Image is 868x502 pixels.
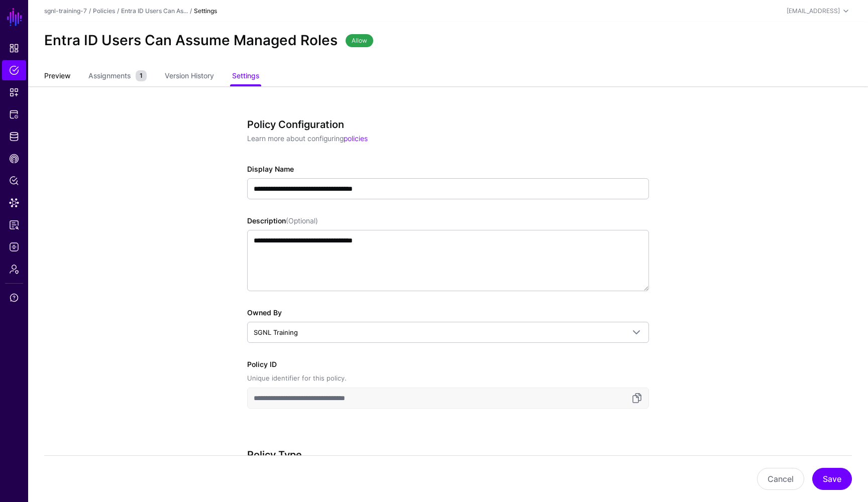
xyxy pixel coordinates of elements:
[757,468,804,490] button: Cancel
[87,7,93,16] div: /
[247,133,641,144] p: Learn more about configuring
[787,7,840,16] div: [EMAIL_ADDRESS]
[247,449,641,461] h3: Policy Type
[9,132,19,142] span: Identity Data Fabric
[88,67,147,86] a: Assignments1
[2,149,26,169] a: CAEP Hub
[44,67,70,86] a: Preview
[247,164,294,174] label: Display Name
[232,67,259,86] a: Settings
[194,7,217,15] strong: Settings
[9,154,19,164] span: CAEP Hub
[2,193,26,213] a: Data Lens
[188,7,194,16] div: /
[812,468,852,490] button: Save
[2,215,26,235] a: Access Reporting
[2,104,26,124] a: Protected Systems
[2,60,26,80] a: Policies
[86,70,133,81] span: Assignments
[9,220,19,230] span: Access Reporting
[2,171,26,191] a: Policy Lens
[6,6,23,28] a: SGNL
[9,293,19,303] span: Support
[9,198,19,208] span: Data Lens
[9,264,19,274] span: Admin
[44,32,338,49] h2: Entra ID Users Can Assume Managed Roles
[2,237,26,257] a: Logs
[2,127,26,147] a: Identity Data Fabric
[165,67,214,86] a: Version History
[247,373,347,384] div: Unique identifier for this policy.
[247,359,347,384] label: Policy ID
[136,70,147,81] small: 1
[247,215,318,226] label: Description
[115,7,121,16] div: /
[286,216,318,225] span: (Optional)
[346,34,373,47] span: Allow
[9,109,19,119] span: Protected Systems
[344,134,368,143] a: policies
[9,65,19,75] span: Policies
[121,7,188,15] a: Entra ID Users Can As...
[9,87,19,97] span: Snippets
[44,7,87,15] a: sgnl-training-7
[2,259,26,279] a: Admin
[254,328,298,336] span: SGNL Training
[2,82,26,102] a: Snippets
[2,38,26,58] a: Dashboard
[247,307,282,318] label: Owned By
[93,7,115,15] a: Policies
[9,43,19,53] span: Dashboard
[9,176,19,186] span: Policy Lens
[9,242,19,252] span: Logs
[247,118,641,131] h3: Policy Configuration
